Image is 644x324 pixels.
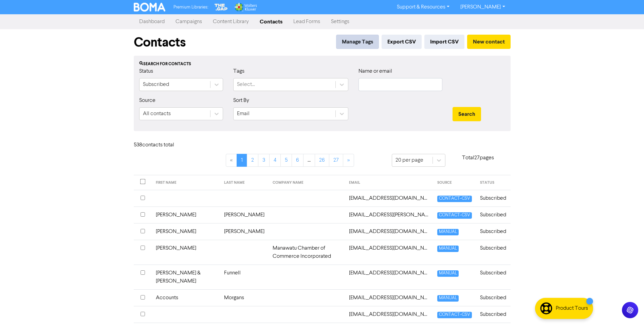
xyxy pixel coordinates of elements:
label: Source [139,96,155,105]
td: 2000nitschke@gmail.com [345,190,433,206]
th: SOURCE [433,175,476,190]
a: Settings [326,15,355,29]
img: Wolters Kluwer [234,3,257,12]
div: Select... [237,80,255,89]
td: Subscribed [476,223,510,240]
a: Page 3 [258,154,270,167]
th: LAST NAME [220,175,269,190]
iframe: Chat Widget [610,291,644,324]
td: Subscribed [476,265,510,289]
h1: Contacts [134,35,186,50]
td: accounts@morgans.co.nz [345,289,433,306]
a: Page 2 [247,154,258,167]
div: All contacts [143,110,171,118]
td: [PERSON_NAME] [152,223,220,240]
span: Premium Libraries: [173,5,208,10]
label: Name or email [358,67,392,75]
a: Contacts [254,15,288,29]
a: Page 26 [315,154,329,167]
td: Funnell [220,265,269,289]
td: accounts@beauchamp.co.nz [345,206,433,223]
td: [PERSON_NAME] [220,206,269,223]
td: Subscribed [476,289,510,306]
td: Morgans [220,289,269,306]
th: STATUS [476,175,510,190]
span: MANUAL [437,295,459,302]
td: Subscribed [476,240,510,265]
span: CONTACT-CSV [437,196,472,202]
button: Import CSV [424,35,464,49]
span: MANUAL [437,270,459,277]
h6: 538 contact s total [134,142,188,148]
a: Page 5 [280,154,292,167]
p: Total 27 pages [445,154,511,162]
a: Page 1 is your current page [237,154,247,167]
button: Export CSV [382,35,422,49]
button: Search [453,107,481,121]
label: Status [139,67,153,75]
span: CONTACT-CSV [437,212,472,219]
td: accounts.manawatu@opb.co.nz [345,265,433,289]
td: Subscribed [476,190,510,206]
img: The Gap [214,3,228,12]
span: MANUAL [437,229,459,235]
td: [PERSON_NAME] & [PERSON_NAME] [152,265,220,289]
a: » [343,154,354,167]
td: [PERSON_NAME] [220,223,269,240]
td: Subscribed [476,306,510,323]
td: [PERSON_NAME] [152,240,220,265]
a: Page 27 [329,154,343,167]
a: Page 4 [269,154,281,167]
div: Email [237,110,250,118]
button: Manage Tags [336,35,379,49]
th: COMPANY NAME [269,175,345,190]
td: accounts@manawatuchamber.co.nz [345,240,433,265]
a: Page 6 [292,154,303,167]
span: MANUAL [437,246,459,252]
th: FIRST NAME [152,175,220,190]
a: Campaigns [170,15,207,29]
td: [PERSON_NAME] [152,206,220,223]
a: Content Library [207,15,254,29]
a: Support & Resources [391,2,455,13]
a: Lead Forms [288,15,326,29]
td: Manawatu Chamber of Commerce Incorporated [269,240,345,265]
img: BOMA Logo [134,3,166,12]
label: Tags [233,67,244,75]
td: Accounts [152,289,220,306]
td: accounts@mrbbuilders.co.nz [345,306,433,323]
th: EMAIL [345,175,433,190]
div: 20 per page [395,156,423,164]
div: Search for contacts [139,61,505,67]
button: New contact [467,35,511,49]
a: Dashboard [134,15,170,29]
div: Subscribed [143,80,169,89]
td: Subscribed [476,206,510,223]
label: Sort By [233,96,249,105]
td: accounts@bhd.co.nz [345,223,433,240]
a: [PERSON_NAME] [455,2,510,13]
span: CONTACT-CSV [437,312,472,318]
